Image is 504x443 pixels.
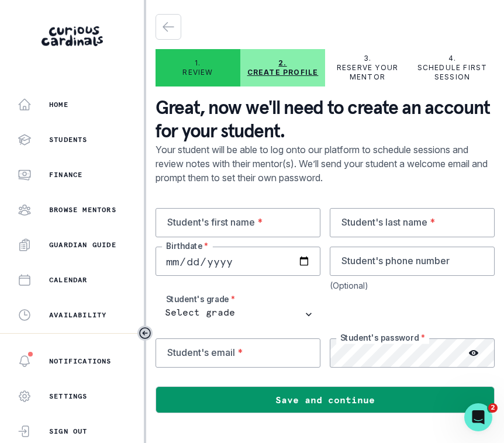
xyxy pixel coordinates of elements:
p: Sign Out [49,427,88,436]
p: Review [182,68,213,77]
p: Schedule first session [410,63,495,82]
p: 4. [448,54,456,63]
img: Curious Cardinals Logo [42,26,103,46]
p: Your student will be able to log onto our platform to schedule sessions and review notes with the... [156,143,495,208]
p: Browse Mentors [49,205,116,214]
p: Settings [49,392,88,401]
p: Home [49,100,68,109]
p: Create profile [247,68,319,77]
button: Save and continue [156,386,495,413]
p: Availability [49,310,106,320]
p: Finance [49,170,82,179]
p: Notifications [49,357,112,366]
button: Toggle sidebar [137,326,153,341]
span: 2 [488,403,498,413]
p: 1. [195,58,201,68]
p: Great, now we'll need to create an account for your student. [156,96,495,143]
p: Students [49,135,88,144]
p: Guardian Guide [49,240,116,250]
p: 2. [278,58,286,68]
p: Calendar [49,275,88,285]
p: 3. [364,54,371,63]
div: (Optional) [330,281,495,290]
p: Reserve your mentor [325,63,410,82]
iframe: Intercom live chat [464,403,492,431]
